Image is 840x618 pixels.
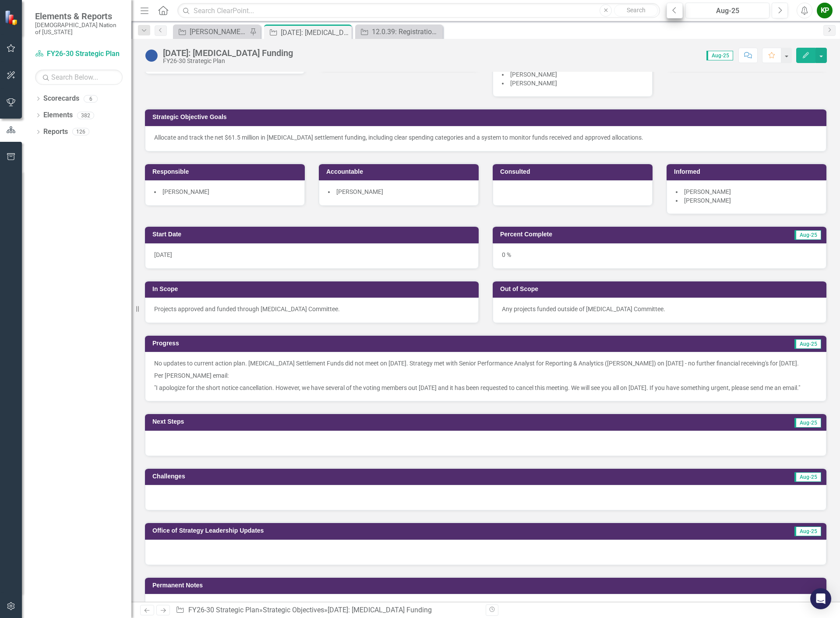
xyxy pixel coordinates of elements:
[263,606,324,614] a: Strategic Objectives
[684,197,731,204] span: [PERSON_NAME]
[4,10,20,25] img: ClearPoint Strategy
[502,305,817,313] p: Any projects funded outside of [MEDICAL_DATA] Committee.
[152,231,474,238] h3: Start Date
[674,169,822,175] h3: Informed
[685,3,769,18] button: Aug-25
[177,3,660,18] input: Search ClearPoint...
[500,286,822,292] h3: Out of Scope
[190,26,247,37] div: [PERSON_NAME] SO's
[817,3,833,18] button: KP
[684,188,731,195] span: [PERSON_NAME]
[175,26,247,37] a: [PERSON_NAME] SO's
[35,11,123,21] span: Elements & Reports
[154,384,800,391] span: "I apologize for the short notice cancellation. However, we have several of the voting members ou...
[152,286,474,292] h3: In Scope
[152,473,515,480] h3: Challenges
[510,71,557,78] span: [PERSON_NAME]
[336,188,383,195] span: [PERSON_NAME]
[154,251,172,258] span: [DATE]
[510,80,557,87] span: [PERSON_NAME]
[84,95,98,102] div: 6
[43,94,79,104] a: Scorecards
[706,51,733,60] span: Aug-25
[145,49,159,63] img: Not Started
[162,188,209,195] span: [PERSON_NAME]
[154,369,817,382] p: Per [PERSON_NAME] email:
[794,527,821,536] span: Aug-25
[176,605,479,615] div: » »
[281,27,349,38] div: [DATE]: [MEDICAL_DATA] Funding
[794,339,821,349] span: Aug-25
[163,58,293,64] div: FY26-30 Strategic Plan
[35,49,123,59] a: FY26-30 Strategic Plan
[152,527,689,534] h3: Office of Strategy Leadership Updates
[500,169,648,175] h3: Consulted
[493,243,826,269] div: 0 %
[77,112,94,119] div: 382
[35,21,123,36] small: [DEMOGRAPHIC_DATA] Nation of [US_STATE]
[154,133,817,142] p: Allocate and track the net $61.5 million in [MEDICAL_DATA] settlement funding, including clear sp...
[794,418,821,428] span: Aug-25
[328,606,432,614] div: [DATE]: [MEDICAL_DATA] Funding
[152,114,822,120] h3: Strategic Objective Goals
[152,418,510,425] h3: Next Steps
[188,606,259,614] a: FY26-30 Strategic Plan
[357,26,441,37] a: 12.0.39: Registration Processes
[35,70,123,85] input: Search Below...
[627,7,646,14] span: Search
[372,26,441,37] div: 12.0.39: Registration Processes
[810,588,831,609] div: Open Intercom Messenger
[72,128,89,136] div: 126
[152,169,300,175] h3: Responsible
[688,6,766,16] div: Aug-25
[614,4,658,17] button: Search
[152,340,481,347] h3: Progress
[43,110,73,120] a: Elements
[152,582,822,589] h3: Permanent Notes
[154,305,469,313] p: Projects approved and funded through [MEDICAL_DATA] Committee.
[163,48,293,58] div: [DATE]: [MEDICAL_DATA] Funding
[500,231,711,238] h3: Percent Complete
[154,359,817,369] p: No updates to current action plan. [MEDICAL_DATA] Settlement Funds did not meet on [DATE]. Strate...
[794,230,821,240] span: Aug-25
[43,127,68,137] a: Reports
[794,472,821,482] span: Aug-25
[326,169,474,175] h3: Accountable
